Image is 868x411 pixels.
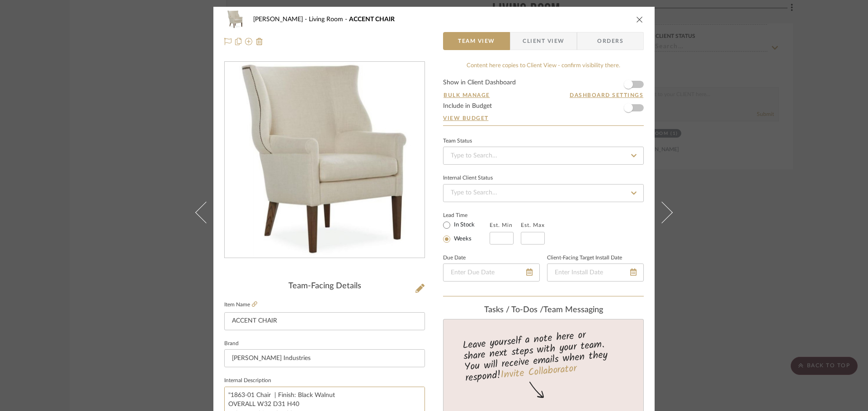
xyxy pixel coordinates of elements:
span: Team View [458,32,495,50]
label: Weeks [452,235,472,243]
label: Est. Max [521,222,545,228]
input: Type to Search… [443,147,644,165]
input: Enter Item Name [224,312,425,330]
div: team Messaging [443,305,644,315]
button: Dashboard Settings [569,91,644,99]
label: Est. Min [490,222,513,228]
div: 0 [225,62,425,258]
span: Client View [523,32,564,50]
span: [PERSON_NAME] [253,16,309,23]
input: Enter Install Date [547,263,644,282]
button: Bulk Manage [443,91,491,99]
span: Tasks / To-Dos / [484,306,543,314]
mat-radio-group: Select item type [443,219,490,245]
label: In Stock [452,221,475,229]
span: Orders [587,32,633,50]
label: Internal Description [224,379,271,383]
label: Item Name [224,301,257,309]
button: close [636,15,644,23]
label: Client-Facing Target Install Date [547,256,622,260]
span: ACCENT CHAIR [349,16,395,23]
div: Content here copies to Client View - confirm visibility there. [443,61,644,70]
img: Remove from project [256,38,263,45]
span: Living Room [309,16,349,23]
input: Enter Brand [224,349,425,367]
label: Due Date [443,256,466,260]
label: Brand [224,342,239,346]
a: Invite Collaborator [500,361,577,383]
input: Enter Due Date [443,263,540,282]
input: Type to Search… [443,184,644,202]
img: 70daef70-5390-423f-b6bf-7dbe40d430a2_48x40.jpg [224,10,246,28]
div: Internal Client Status [443,176,493,180]
a: View Budget [443,115,644,122]
label: Lead Time [443,211,490,219]
div: Leave yourself a note here or share next steps with your team. You will receive emails when they ... [442,325,645,386]
img: 70daef70-5390-423f-b6bf-7dbe40d430a2_436x436.jpg [236,62,413,258]
div: Team-Facing Details [224,282,425,291]
div: Team Status [443,139,472,143]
